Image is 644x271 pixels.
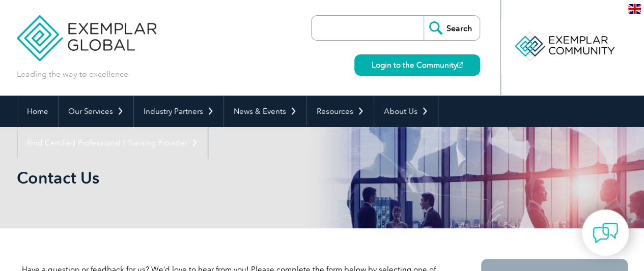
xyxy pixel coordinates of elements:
img: contact-chat.png [593,220,618,246]
a: Industry Partners [134,96,223,127]
h1: Contact Us [17,168,408,188]
a: About Us [374,96,438,127]
a: Login to the Community [354,54,480,76]
p: Leading the way to excellence [17,69,128,80]
a: News & Events [224,96,306,127]
a: Find Certified Professional / Training Provider [17,127,208,159]
img: en [628,4,641,14]
img: open_square.png [457,62,463,68]
a: Our Services [59,96,133,127]
a: Home [17,96,58,127]
a: Resources [307,96,374,127]
input: Search [424,16,480,40]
